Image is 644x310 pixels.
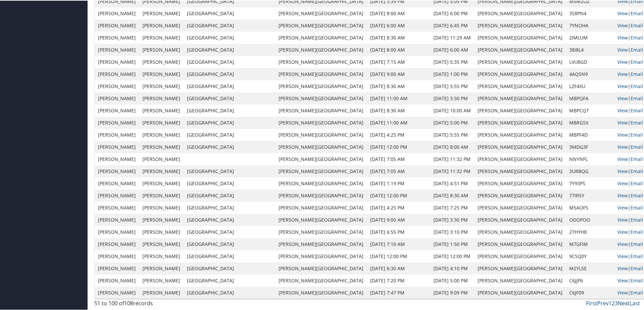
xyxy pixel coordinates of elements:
[474,140,566,152] td: [PERSON_NAME][GEOGRAPHIC_DATA]
[367,43,430,55] td: [DATE] 8:00 AM
[275,7,367,19] td: [PERSON_NAME][GEOGRAPHIC_DATA]
[430,262,474,274] td: [DATE] 4:10 PM
[566,92,614,104] td: MBPQFA
[275,250,367,262] td: [PERSON_NAME][GEOGRAPHIC_DATA]
[617,192,628,198] a: View
[275,104,367,116] td: [PERSON_NAME][GEOGRAPHIC_DATA]
[430,128,474,140] td: [DATE] 5:55 PM
[474,128,566,140] td: [PERSON_NAME][GEOGRAPHIC_DATA]
[367,31,430,43] td: [DATE] 8:30 AM
[474,19,566,31] td: [PERSON_NAME][GEOGRAPHIC_DATA]
[275,67,367,80] td: [PERSON_NAME][GEOGRAPHIC_DATA]
[95,128,139,140] td: [PERSON_NAME]
[367,165,430,177] td: [DATE] 7:05 AM
[367,213,430,225] td: [DATE] 9:00 AM
[367,116,430,128] td: [DATE] 11:00 AM
[95,165,139,177] td: [PERSON_NAME]
[617,9,628,16] a: View
[95,237,139,250] td: [PERSON_NAME]
[275,262,367,274] td: [PERSON_NAME][GEOGRAPHIC_DATA]
[95,286,139,298] td: [PERSON_NAME]
[566,19,614,31] td: 7YNOHA
[430,7,474,19] td: [DATE] 6:00 PM
[566,274,614,286] td: C6JJP6
[631,228,643,234] a: Email
[275,274,367,286] td: [PERSON_NAME][GEOGRAPHIC_DATA]
[184,128,275,140] td: [GEOGRAPHIC_DATA]
[95,31,139,43] td: [PERSON_NAME]
[367,7,430,19] td: [DATE] 8:00 AM
[631,264,643,271] a: Email
[617,240,628,247] a: View
[631,22,643,28] a: Email
[566,55,614,67] td: LVU8GD
[617,94,628,101] a: View
[139,140,184,152] td: [PERSON_NAME]
[430,92,474,104] td: [DATE] 3:30 PM
[184,189,275,201] td: [GEOGRAPHIC_DATA]
[139,43,184,55] td: [PERSON_NAME]
[139,128,184,140] td: [PERSON_NAME]
[474,177,566,189] td: [PERSON_NAME][GEOGRAPHIC_DATA]
[367,19,430,31] td: [DATE] 6:00 AM
[367,104,430,116] td: [DATE] 8:30 AM
[95,213,139,225] td: [PERSON_NAME]
[474,116,566,128] td: [PERSON_NAME][GEOGRAPHIC_DATA]
[275,225,367,237] td: [PERSON_NAME][GEOGRAPHIC_DATA]
[474,55,566,67] td: [PERSON_NAME][GEOGRAPHIC_DATA]
[474,80,566,92] td: [PERSON_NAME][GEOGRAPHIC_DATA]
[275,128,367,140] td: [PERSON_NAME][GEOGRAPHIC_DATA]
[631,143,643,149] a: Email
[184,92,275,104] td: [GEOGRAPHIC_DATA]
[95,140,139,152] td: [PERSON_NAME]
[139,19,184,31] td: [PERSON_NAME]
[95,201,139,213] td: [PERSON_NAME]
[631,70,643,77] a: Email
[139,213,184,225] td: [PERSON_NAME]
[139,104,184,116] td: [PERSON_NAME]
[430,213,474,225] td: [DATE] 3:30 PM
[430,152,474,165] td: [DATE] 11:32 PM
[367,152,430,165] td: [DATE] 7:05 AM
[430,140,474,152] td: [DATE] 8:00 AM
[630,299,640,306] a: Last
[430,225,474,237] td: [DATE] 3:10 PM
[184,225,275,237] td: [GEOGRAPHIC_DATA]
[95,67,139,80] td: [PERSON_NAME]
[184,67,275,80] td: [GEOGRAPHIC_DATA]
[474,189,566,201] td: [PERSON_NAME][GEOGRAPHIC_DATA]
[631,131,643,137] a: Email
[95,262,139,274] td: [PERSON_NAME]
[617,277,628,283] a: View
[474,165,566,177] td: [PERSON_NAME][GEOGRAPHIC_DATA]
[617,216,628,222] a: View
[566,116,614,128] td: MBRGSX
[631,216,643,222] a: Email
[617,167,628,174] a: View
[617,155,628,162] a: View
[275,80,367,92] td: [PERSON_NAME][GEOGRAPHIC_DATA]
[631,204,643,210] a: Email
[275,140,367,152] td: [PERSON_NAME][GEOGRAPHIC_DATA]
[474,237,566,250] td: [PERSON_NAME][GEOGRAPHIC_DATA]
[566,250,614,262] td: 9CSQ0Y
[367,274,430,286] td: [DATE] 7:20 PM
[566,189,614,201] td: 77IRSY
[184,55,275,67] td: [GEOGRAPHIC_DATA]
[617,119,628,125] a: View
[139,262,184,274] td: [PERSON_NAME]
[566,201,614,213] td: M5AOF5
[430,237,474,250] td: [DATE] 1:50 PM
[474,152,566,165] td: [PERSON_NAME][GEOGRAPHIC_DATA]
[139,165,184,177] td: [PERSON_NAME]
[139,67,184,80] td: [PERSON_NAME]
[617,82,628,89] a: View
[430,67,474,80] td: [DATE] 1:00 PM
[631,34,643,40] a: Email
[566,104,614,116] td: MBPCQ7
[586,299,597,306] a: First
[275,19,367,31] td: [PERSON_NAME][GEOGRAPHIC_DATA]
[474,43,566,55] td: [PERSON_NAME][GEOGRAPHIC_DATA]
[184,43,275,55] td: [GEOGRAPHIC_DATA]
[275,31,367,43] td: [PERSON_NAME][GEOGRAPHIC_DATA]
